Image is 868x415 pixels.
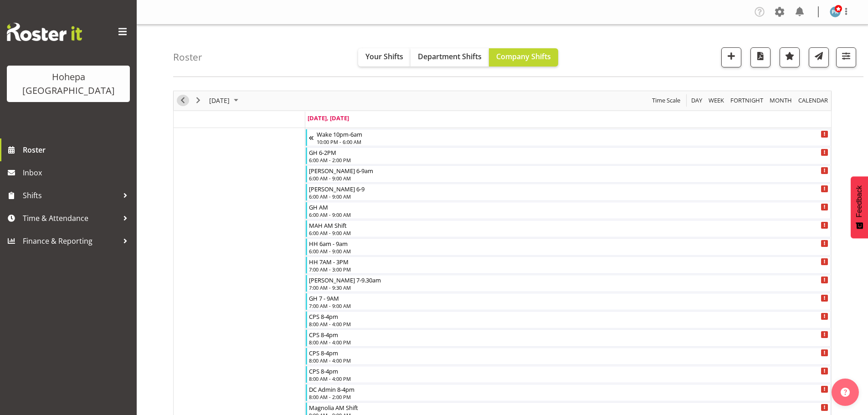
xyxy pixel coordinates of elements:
[309,184,828,193] div: [PERSON_NAME] 6-9
[309,384,828,394] div: DC Admin 8-4pm
[306,366,831,383] div: No Staff Member"s event - CPS 8-4pm Begin From Thursday, September 18, 2025 at 8:00:00 AM GMT+12:...
[708,95,725,106] span: Week
[309,293,828,302] div: GH 7 - 9AM
[841,388,850,397] img: help-xxl-2.png
[418,51,482,61] span: Department Shifts
[309,403,828,412] div: Magnolia AM Shift
[309,148,828,157] div: GH 6-2PM
[23,234,118,248] span: Finance & Reporting
[809,47,829,67] button: Send a list of all shifts for the selected filtered period to all rostered employees.
[309,156,828,164] div: 6:00 AM - 2:00 PM
[309,247,828,255] div: 6:00 AM - 9:00 AM
[769,95,793,106] span: Month
[308,114,349,122] span: [DATE], [DATE]
[23,166,132,179] span: Inbox
[830,6,841,17] img: poonam-kade5940.jpg
[309,302,828,309] div: 7:00 AM - 9:00 AM
[306,129,831,146] div: No Staff Member"s event - Wake 10pm-6am Begin From Wednesday, September 17, 2025 at 10:00:00 PM G...
[855,185,863,217] span: Feedback
[309,320,828,328] div: 8:00 AM - 4:00 PM
[836,47,856,67] button: Filter Shifts
[175,91,190,110] div: previous period
[690,95,704,106] button: Timeline Day
[309,338,828,346] div: 8:00 AM - 4:00 PM
[317,138,828,145] div: 10:00 PM - 6:00 AM
[309,366,828,375] div: CPS 8-4pm
[306,202,831,219] div: No Staff Member"s event - GH AM Begin From Thursday, September 18, 2025 at 6:00:00 AM GMT+12:00 E...
[309,330,828,339] div: CPS 8-4pm
[306,256,831,274] div: No Staff Member"s event - HH 7AM - 3PM Begin From Thursday, September 18, 2025 at 7:00:00 AM GMT+...
[309,312,828,321] div: CPS 8-4pm
[309,257,828,266] div: HH 7AM - 3PM
[721,47,741,67] button: Add a new shift
[306,147,831,164] div: No Staff Member"s event - GH 6-2PM Begin From Thursday, September 18, 2025 at 6:00:00 AM GMT+12:0...
[750,47,770,67] button: Download a PDF of the roster for the current day
[173,52,202,62] h4: Roster
[309,239,828,248] div: HH 6am - 9am
[306,348,831,365] div: No Staff Member"s event - CPS 8-4pm Begin From Thursday, September 18, 2025 at 8:00:00 AM GMT+12:...
[309,174,828,182] div: 6:00 AM - 9:00 AM
[729,95,764,106] span: Fortnight
[309,348,828,357] div: CPS 8-4pm
[309,284,828,291] div: 7:00 AM - 9:30 AM
[23,143,132,157] span: Roster
[309,166,828,175] div: [PERSON_NAME] 6-9am
[489,48,558,67] button: Company Shifts
[496,51,551,61] span: Company Shifts
[309,375,828,382] div: 8:00 AM - 4:00 PM
[651,95,681,106] span: Time Scale
[309,393,828,400] div: 8:00 AM - 2:00 PM
[690,95,703,106] span: Day
[365,51,403,61] span: Your Shifts
[306,384,831,401] div: No Staff Member"s event - DC Admin 8-4pm Begin From Thursday, September 18, 2025 at 8:00:00 AM GM...
[309,275,828,284] div: [PERSON_NAME] 7-9.30am
[177,95,189,106] button: Previous
[16,70,121,97] div: Hohepa [GEOGRAPHIC_DATA]
[192,95,205,106] button: Next
[309,229,828,236] div: 6:00 AM - 9:00 AM
[309,202,828,211] div: GH AM
[309,193,828,200] div: 6:00 AM - 9:00 AM
[306,329,831,347] div: No Staff Member"s event - CPS 8-4pm Begin From Thursday, September 18, 2025 at 8:00:00 AM GMT+12:...
[306,293,831,310] div: No Staff Member"s event - GH 7 - 9AM Begin From Thursday, September 18, 2025 at 7:00:00 AM GMT+12...
[309,357,828,364] div: 8:00 AM - 4:00 PM
[206,91,244,110] div: September 18, 2025
[306,220,831,237] div: No Staff Member"s event - MAH AM Shift Begin From Thursday, September 18, 2025 at 6:00:00 AM GMT+...
[411,48,489,67] button: Department Shifts
[651,95,682,106] button: Time Scale
[23,211,118,225] span: Time & Attendance
[306,184,831,201] div: No Staff Member"s event - Gabriel 6-9 Begin From Thursday, September 18, 2025 at 6:00:00 AM GMT+1...
[797,95,829,106] span: calendar
[309,266,828,273] div: 7:00 AM - 3:00 PM
[309,220,828,230] div: MAH AM Shift
[306,311,831,328] div: No Staff Member"s event - CPS 8-4pm Begin From Thursday, September 18, 2025 at 8:00:00 AM GMT+12:...
[190,91,206,110] div: next period
[306,275,831,292] div: No Staff Member"s event - Gabriel 7-9.30am Begin From Thursday, September 18, 2025 at 7:00:00 AM ...
[7,23,82,41] img: Rosterit website logo
[358,48,411,67] button: Your Shifts
[768,95,794,106] button: Timeline Month
[23,189,118,202] span: Shifts
[306,238,831,256] div: No Staff Member"s event - HH 6am - 9am Begin From Thursday, September 18, 2025 at 6:00:00 AM GMT+...
[707,95,726,106] button: Timeline Week
[309,211,828,218] div: 6:00 AM - 9:00 AM
[729,95,765,106] button: Fortnight
[851,176,868,238] button: Feedback - Show survey
[780,47,800,67] button: Highlight an important date within the roster.
[797,95,830,106] button: Month
[317,129,828,138] div: Wake 10pm-6am
[208,95,231,106] span: [DATE]
[306,165,831,183] div: No Staff Member"s event - Michael 6-9am Begin From Thursday, September 18, 2025 at 6:00:00 AM GMT...
[208,95,242,106] button: September 2025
